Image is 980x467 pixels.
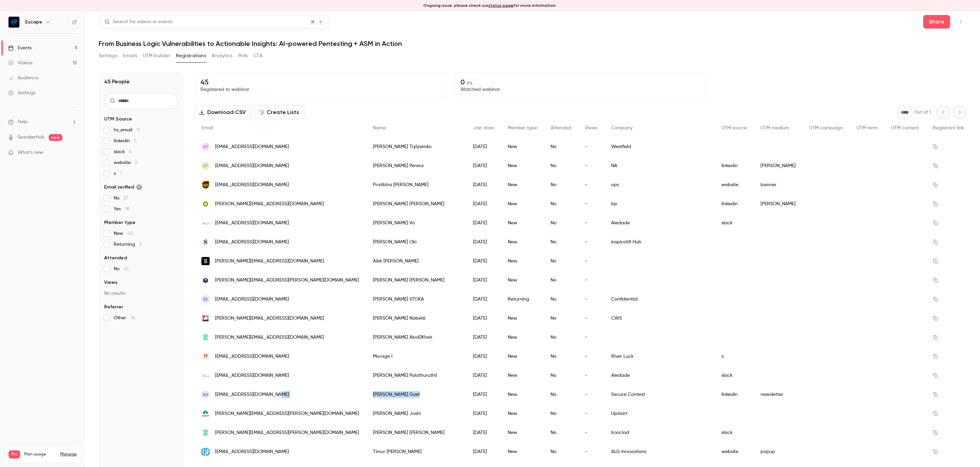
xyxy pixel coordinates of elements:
span: 27 [124,196,128,200]
span: [EMAIL_ADDRESS][DOMAIN_NAME] [215,162,289,170]
div: NA [604,156,715,175]
span: [EMAIL_ADDRESS][DOMAIN_NAME] [215,391,289,398]
div: [DATE] [466,290,501,309]
div: [PERSON_NAME] Palathuruthil [366,366,466,385]
div: No [544,232,578,252]
span: Help [18,118,28,126]
div: New [501,347,544,366]
div: linkedin [715,194,754,213]
div: [PERSON_NAME] AboElKheir [366,328,466,347]
div: bp [604,194,715,213]
div: No [544,366,578,385]
div: [PERSON_NAME] [754,194,802,213]
img: ironcladhq.com [201,333,210,341]
span: hs_email [114,127,140,133]
img: backbase.com [201,257,210,265]
div: [PERSON_NAME] [PERSON_NAME] [366,271,466,290]
span: [EMAIL_ADDRESS][DOMAIN_NAME] [215,353,289,360]
div: New [501,175,544,194]
span: [EMAIL_ADDRESS][DOMAIN_NAME] [215,220,289,227]
p: Ongoing issue: please check our for more information. [423,2,557,9]
span: 5 [139,242,142,247]
span: What's new [18,149,43,156]
div: [DATE] [466,213,501,232]
span: UTM campaign [809,126,843,130]
div: [DATE] [466,347,501,366]
span: Referrer [104,304,123,310]
span: Returning [114,241,142,248]
div: - [578,290,604,309]
img: upstart.com [201,409,210,418]
div: Alek [PERSON_NAME] [366,252,466,271]
div: No [544,194,578,213]
div: New [501,194,544,213]
div: [PERSON_NAME] Nabelsi [366,309,466,328]
button: Download CSV [195,106,251,119]
span: UTM source [721,126,747,130]
span: Email verified [104,184,142,191]
span: [EMAIL_ADDRESS][DOMAIN_NAME] [215,181,289,189]
div: newsletter [754,385,802,404]
div: New [501,366,544,385]
div: Events [8,45,32,51]
div: Murage I [366,347,466,366]
span: AG [202,391,209,398]
div: [PERSON_NAME] Oki [366,232,466,252]
div: [DATE] [466,385,501,404]
span: 5 [134,139,137,143]
img: duck.com [201,352,210,360]
span: Company [611,126,633,130]
img: fff.fr [201,276,210,284]
span: 4 [129,149,132,154]
div: - [578,404,604,423]
span: [PERSON_NAME][EMAIL_ADDRESS][DOMAIN_NAME] [215,315,324,322]
div: New [501,156,544,175]
span: Other [114,315,135,321]
div: [DATE] [466,232,501,252]
div: Confidential [604,290,715,309]
div: River Luck [604,347,715,366]
div: No [544,423,578,442]
span: 2 [135,160,137,165]
div: linkedin [715,385,754,404]
div: New [501,252,544,271]
span: No [114,265,129,272]
span: [EMAIL_ADDRESS][DOMAIN_NAME] [215,448,289,455]
div: inspiratiX Hub [604,232,715,252]
p: No results [104,290,178,297]
div: [DATE] [466,423,501,442]
div: slack [715,423,754,442]
div: [DATE] [466,309,501,328]
span: UTM content [891,126,919,130]
p: Watched webinar [460,86,701,93]
div: linkedin [715,156,754,175]
div: New [501,309,544,328]
div: No [544,328,578,347]
div: [DATE] [466,156,501,175]
div: [DATE] [466,175,501,194]
div: website [715,442,754,461]
img: wearecws.com [201,314,210,322]
img: inspiratixhub.com [201,238,210,246]
div: New [501,404,544,423]
div: - [578,194,604,213]
a: SpeakerHub [18,134,45,141]
div: No [544,385,578,404]
div: Westfield [604,137,715,156]
div: Audience [8,75,38,81]
p: 45 [200,78,441,86]
span: Views [104,279,117,286]
div: [DATE] [466,442,501,461]
img: alg-in.kz [201,447,210,456]
div: Ironclad [604,423,715,442]
div: New [501,213,544,232]
div: [PERSON_NAME] [754,156,802,175]
div: [DATE] [466,194,501,213]
div: Returning [501,290,544,309]
div: New [501,385,544,404]
div: Aledade [604,366,715,385]
div: No [544,404,578,423]
span: Member type [104,219,135,226]
li: help-dropdown-opener [8,118,77,126]
span: Member type [508,126,537,130]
